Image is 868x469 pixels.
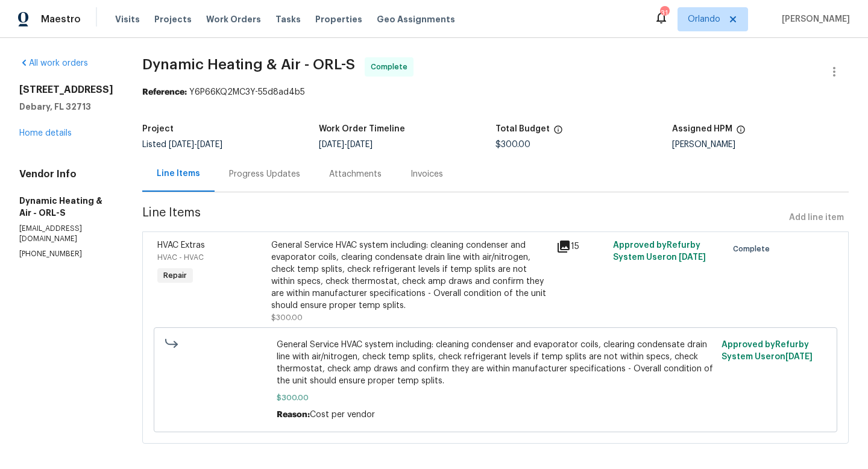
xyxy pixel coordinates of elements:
span: $300.00 [277,392,715,404]
div: Attachments [329,168,382,180]
div: General Service HVAC system including: cleaning condenser and evaporator coils, clearing condensa... [271,239,549,312]
h5: Total Budget [495,125,550,133]
p: [EMAIL_ADDRESS][DOMAIN_NAME] [19,224,113,244]
a: All work orders [19,59,88,68]
h5: Debary, FL 32713 [19,101,113,113]
span: [DATE] [347,140,373,149]
span: Approved by Refurby System User on [722,341,813,361]
span: Approved by Refurby System User on [613,241,706,262]
span: [DATE] [785,353,813,361]
span: Complete [733,243,775,255]
span: Work Orders [206,13,261,25]
h2: [STREET_ADDRESS] [19,84,113,96]
span: General Service HVAC system including: cleaning condenser and evaporator coils, clearing condensa... [277,339,715,387]
b: Reference: [142,88,187,96]
h5: Assigned HPM [672,125,732,133]
h5: Dynamic Heating & Air - ORL-S [19,195,113,219]
div: Invoices [410,168,443,180]
span: Tasks [275,15,301,24]
div: Y6P66KQ2MC3Y-55d8ad4b5 [142,86,849,98]
span: HVAC - HVAC [157,254,204,261]
span: Line Items [142,207,784,229]
span: Listed [142,140,222,149]
span: - [319,140,373,149]
span: Projects [154,13,192,25]
span: Reason: [277,411,310,419]
div: Line Items [157,168,200,180]
span: Complete [371,61,412,73]
span: Geo Assignments [377,13,455,25]
span: Orlando [688,13,720,25]
a: Home details [19,129,72,137]
div: Progress Updates [229,168,300,180]
div: 31 [660,7,668,19]
span: Dynamic Heating & Air - ORL-S [142,57,355,72]
span: - [169,140,222,149]
span: [DATE] [197,140,222,149]
span: Maestro [41,13,81,25]
h5: Work Order Timeline [319,125,405,133]
span: Cost per vendor [310,411,375,419]
span: Properties [315,13,362,25]
span: [DATE] [169,140,194,149]
span: The hpm assigned to this work order. [736,125,746,140]
span: [DATE] [319,140,344,149]
h4: Vendor Info [19,168,113,180]
div: 15 [556,239,606,254]
div: [PERSON_NAME] [672,140,849,149]
span: The total cost of line items that have been proposed by Opendoor. This sum includes line items th... [553,125,563,140]
span: $300.00 [271,314,303,321]
span: [PERSON_NAME] [777,13,850,25]
span: $300.00 [495,140,530,149]
span: HVAC Extras [157,241,205,250]
p: [PHONE_NUMBER] [19,249,113,259]
span: Visits [115,13,140,25]
span: Repair [159,269,192,282]
h5: Project [142,125,174,133]
span: [DATE] [679,253,706,262]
